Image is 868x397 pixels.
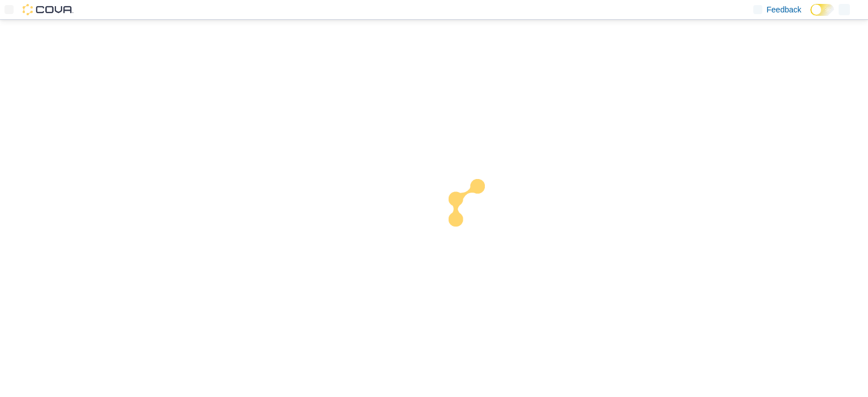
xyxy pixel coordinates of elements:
[810,4,834,16] input: Dark Mode
[23,4,73,15] img: Cova
[434,171,519,255] img: cova-loader
[767,4,801,15] span: Feedback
